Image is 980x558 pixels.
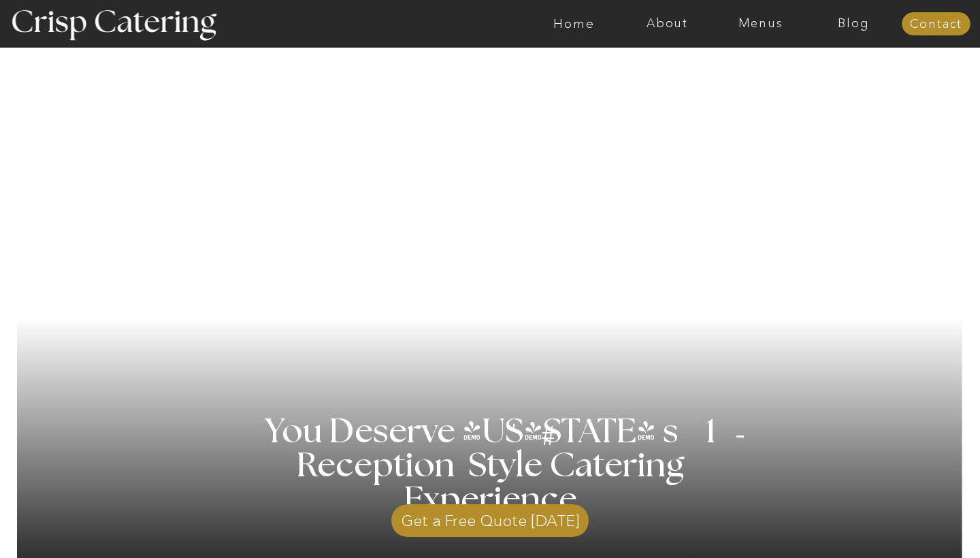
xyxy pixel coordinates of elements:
[902,18,970,31] a: Contact
[511,423,589,462] h3: #
[709,399,749,477] h3: '
[217,415,764,517] h1: You Deserve [US_STATE] s 1 Reception Style Catering Experience
[487,416,542,450] h3: '
[391,497,589,537] a: Get a Free Quote [DATE]
[714,17,807,31] a: Menus
[527,17,621,31] a: Home
[621,17,714,31] a: About
[807,17,900,31] a: Blog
